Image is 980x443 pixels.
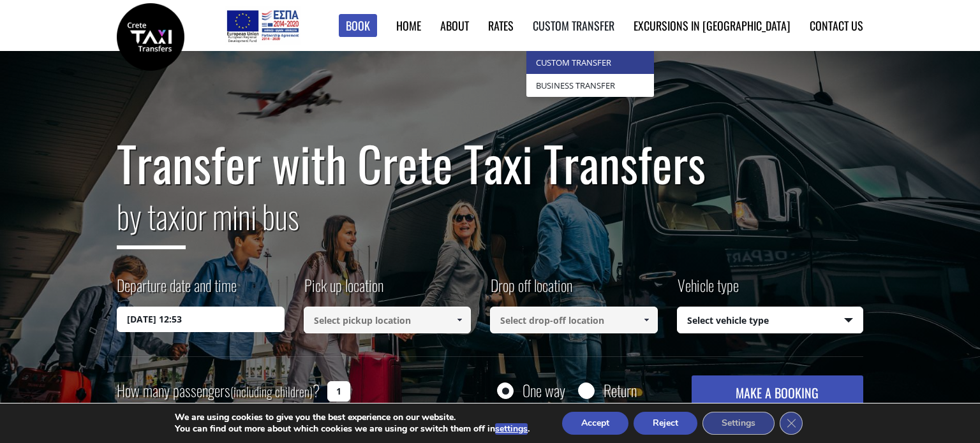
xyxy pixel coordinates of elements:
a: Business Transfer [526,74,654,97]
a: Show All Items [449,307,470,333]
img: Crete Taxi Transfers | Safe Taxi Transfer Services from to Heraklion Airport, Chania Airport, Ret... [117,3,184,71]
a: Home [396,17,421,34]
a: Book [339,14,377,38]
input: Select drop-off location [490,307,658,333]
button: MAKE A BOOKING [692,375,863,410]
label: Pick up location [304,274,383,307]
a: Excursions in [GEOGRAPHIC_DATA] [634,17,791,34]
a: Contact us [810,17,863,34]
span: Select vehicle type [678,307,863,334]
label: Departure date and time [117,274,237,307]
a: Custom Transfer [533,17,614,34]
small: (including children) [230,382,313,401]
a: Show All Items [635,307,657,333]
span: by taxi [117,192,186,249]
label: One way [523,382,565,398]
img: e-bannersEUERDF180X90.jpg [225,6,301,45]
button: Accept [562,412,628,435]
button: Close GDPR Cookie Banner [780,412,803,435]
p: We are using cookies to give you the best experience on our website. [175,412,530,423]
a: Custom Transfer [526,51,654,74]
input: Select pickup location [304,307,471,333]
h2: or mini bus [117,190,863,259]
label: How many passengers ? [117,375,320,407]
a: Crete Taxi Transfers | Safe Taxi Transfer Services from to Heraklion Airport, Chania Airport, Ret... [117,29,184,42]
button: settings [495,423,528,435]
button: Reject [634,412,697,435]
label: Vehicle type [677,274,739,307]
label: Drop off location [490,274,572,307]
a: Rates [488,17,514,34]
p: You can find out more about which cookies we are using or switch them off in . [175,423,530,435]
a: About [440,17,469,34]
button: Settings [702,412,775,435]
h1: Transfer with Crete Taxi Transfers [117,136,863,190]
label: Return [604,382,637,398]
